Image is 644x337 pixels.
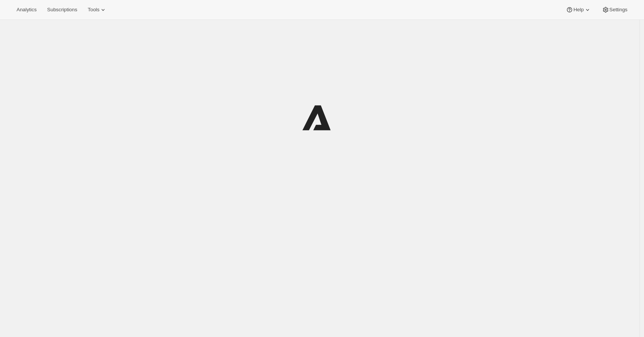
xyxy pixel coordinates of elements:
span: Subscriptions [47,7,77,13]
button: Settings [597,5,632,15]
span: Tools [88,7,99,13]
button: Analytics [12,5,41,15]
span: Settings [609,7,627,13]
button: Help [561,5,595,15]
button: Subscriptions [43,5,82,15]
span: Help [573,7,583,13]
button: Tools [83,5,111,15]
span: Analytics [17,7,36,13]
